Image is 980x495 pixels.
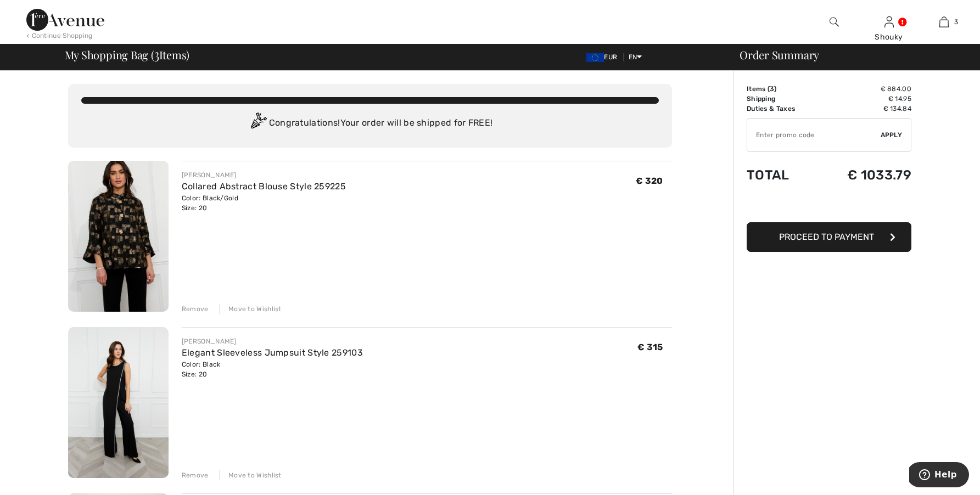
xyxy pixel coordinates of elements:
img: My Info [884,15,894,29]
div: Order Summary [726,49,973,60]
input: Promo code [747,119,881,151]
td: Total [747,156,817,194]
img: 1ère Avenue [26,9,104,31]
button: Proceed to Payment [747,222,911,252]
td: Shipping [747,94,817,104]
a: Elegant Sleeveless Jumpsuit Style 259103 [182,347,363,358]
div: Remove [182,470,209,480]
span: 3 [154,47,159,61]
span: € 315 [637,342,663,352]
div: [PERSON_NAME] [182,336,363,346]
div: Shouky [862,31,916,43]
div: Congratulations! Your order will be shipped for FREE! [81,113,659,134]
span: Apply [881,130,903,140]
img: Congratulation2.svg [247,113,269,134]
div: Move to Wishlist [219,470,282,480]
a: 3 [917,15,971,29]
span: EUR [586,53,621,61]
span: Proceed to Payment [779,232,874,242]
span: 3 [954,17,958,27]
td: Items ( ) [747,84,817,94]
img: search the website [830,15,839,29]
div: < Continue Shopping [26,31,93,41]
a: Sign In [884,16,894,27]
td: € 884.00 [817,84,911,94]
div: Move to Wishlist [219,304,282,314]
div: Color: Black Size: 20 [182,359,363,379]
img: Elegant Sleeveless Jumpsuit Style 259103 [68,327,169,478]
span: 3 [770,85,774,93]
td: € 1033.79 [817,156,911,194]
span: € 320 [636,176,663,186]
td: € 134.84 [817,104,911,114]
span: My Shopping Bag ( Items) [65,49,190,60]
img: My Bag [939,15,949,29]
div: Remove [182,304,209,314]
iframe: Opens a widget where you can find more information [909,462,969,490]
span: EN [629,53,642,61]
iframe: PayPal [747,194,911,218]
td: € 14.95 [817,94,911,104]
a: Collared Abstract Blouse Style 259225 [182,181,346,192]
div: [PERSON_NAME] [182,170,346,180]
img: Collared Abstract Blouse Style 259225 [68,161,169,312]
div: Color: Black/Gold Size: 20 [182,193,346,213]
img: Euro [586,53,604,62]
td: Duties & Taxes [747,104,817,114]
